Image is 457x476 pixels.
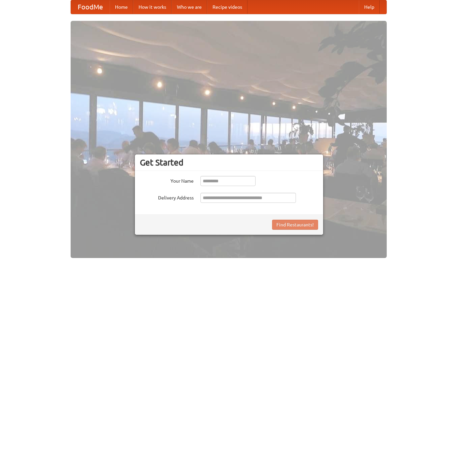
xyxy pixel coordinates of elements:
[140,157,318,168] h3: Get Started
[359,0,380,14] a: Help
[172,0,207,14] a: Who we are
[140,193,194,201] label: Delivery Address
[207,0,247,14] a: Recipe videos
[133,0,172,14] a: How it works
[71,0,110,14] a: FoodMe
[140,176,194,184] label: Your Name
[110,0,133,14] a: Home
[272,220,318,230] button: Find Restaurants!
